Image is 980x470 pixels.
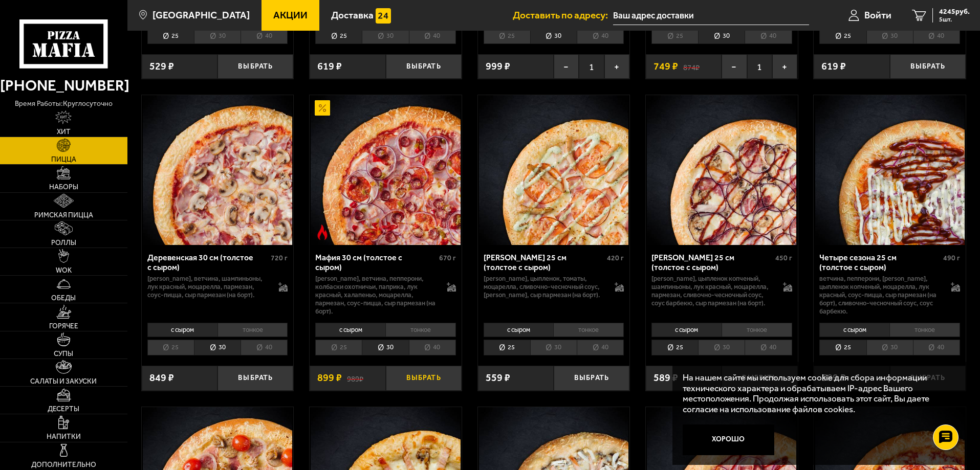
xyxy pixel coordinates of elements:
span: 999 ₽ [486,61,510,72]
s: 989 ₽ [347,373,363,383]
span: 849 ₽ [149,373,174,383]
button: − [722,54,747,79]
a: Деревенская 30 см (толстое с сыром) [142,95,294,244]
li: 40 [913,28,960,44]
span: [GEOGRAPHIC_DATA] [153,10,250,20]
span: Римская пицца [34,212,93,219]
li: 25 [315,28,362,44]
span: 589 ₽ [654,373,678,383]
span: 749 ₽ [654,61,678,72]
button: − [554,54,579,79]
span: Доставить по адресу: [513,10,613,20]
a: Чикен Ранч 25 см (толстое с сыром) [478,95,630,244]
li: 30 [362,28,408,44]
p: ветчина, пепперони, [PERSON_NAME], цыпленок копченый, моцарелла, лук красный, соус-пицца, сыр пар... [819,275,941,316]
input: Ваш адрес доставки [613,6,809,25]
span: Напитки [47,433,81,440]
li: 25 [484,28,530,44]
li: 40 [241,28,288,44]
img: Чикен Ранч 25 см (толстое с сыром) [479,95,628,244]
span: 450 г [775,254,792,262]
span: Салаты и закуски [30,378,97,385]
span: 420 г [607,254,624,262]
li: 25 [651,28,698,44]
li: с сыром [819,323,889,337]
li: 40 [409,340,456,355]
p: [PERSON_NAME], цыпленок копченый, шампиньоны, лук красный, моцарелла, пармезан, сливочно-чесночны... [651,275,773,307]
li: 25 [651,340,698,355]
li: 25 [819,340,866,355]
span: Доставка [331,10,374,20]
a: Чикен Барбекю 25 см (толстое с сыром) [646,95,798,244]
li: с сыром [484,323,554,337]
li: 40 [409,28,456,44]
div: Четыре сезона 25 см (толстое с сыром) [819,253,941,272]
span: 1 [579,54,604,79]
span: WOK [56,267,72,274]
span: Роллы [51,239,76,247]
span: Наборы [49,184,78,191]
button: Выбрать [217,54,293,79]
li: 30 [530,28,577,44]
span: 4245 руб. [939,8,970,15]
img: Острое блюдо [315,225,330,240]
div: [PERSON_NAME] 25 см (толстое с сыром) [651,253,773,272]
li: 30 [362,340,408,355]
button: Хорошо [683,424,775,455]
a: АкционныйОстрое блюдоМафия 30 см (толстое с сыром) [310,95,462,244]
button: + [604,54,629,79]
span: Дополнительно [31,461,96,468]
li: 30 [194,340,241,355]
img: Мафия 30 см (толстое с сыром) [311,95,460,244]
li: 40 [577,340,624,355]
li: 30 [194,28,241,44]
span: Десерты [48,406,79,413]
li: тонкое [722,323,792,337]
li: 25 [484,340,530,355]
li: 30 [866,340,913,355]
li: 40 [241,340,288,355]
span: Войти [864,10,891,20]
button: Выбрать [890,54,966,79]
div: Мафия 30 см (толстое с сыром) [315,253,437,272]
li: 25 [147,28,194,44]
button: Выбрать [217,366,293,391]
button: + [772,54,797,79]
li: 25 [147,340,194,355]
li: тонкое [889,323,960,337]
span: Супы [54,350,73,357]
img: Акционный [315,100,330,116]
div: Деревенская 30 см (толстое с сыром) [147,253,269,272]
li: с сыром [147,323,217,337]
img: Чикен Барбекю 25 см (толстое с сыром) [647,95,796,244]
span: 670 г [439,254,456,262]
li: тонкое [217,323,288,337]
img: 15daf4d41897b9f0e9f617042186c801.svg [376,8,391,24]
span: Пицца [51,156,76,163]
span: 529 ₽ [149,61,174,72]
li: тонкое [553,323,624,337]
li: 40 [745,28,792,44]
li: 25 [315,340,362,355]
span: 5 шт. [939,16,970,23]
li: тонкое [385,323,456,337]
li: 25 [819,28,866,44]
a: Четыре сезона 25 см (толстое с сыром) [814,95,966,244]
div: [PERSON_NAME] 25 см (толстое с сыром) [484,253,605,272]
span: 899 ₽ [317,373,342,383]
li: 40 [577,28,624,44]
p: [PERSON_NAME], ветчина, шампиньоны, лук красный, моцарелла, пармезан, соус-пицца, сыр пармезан (н... [147,275,269,299]
span: 490 г [943,254,960,262]
p: [PERSON_NAME], цыпленок, томаты, моцарелла, сливочно-чесночный соус, [PERSON_NAME], сыр пармезан ... [484,275,605,299]
li: 30 [698,28,745,44]
button: Выбрать [554,366,629,391]
span: Хит [57,128,71,136]
button: Выбрать [386,54,462,79]
span: 1 [747,54,772,79]
li: 40 [913,340,960,355]
p: На нашем сайте мы используем cookie для сбора информации технического характера и обрабатываем IP... [683,372,950,415]
p: [PERSON_NAME], ветчина, пепперони, колбаски охотничьи, паприка, лук красный, халапеньо, моцарелла... [315,275,437,316]
li: с сыром [315,323,385,337]
span: 720 г [271,254,288,262]
img: Деревенская 30 см (толстое с сыром) [143,95,292,244]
